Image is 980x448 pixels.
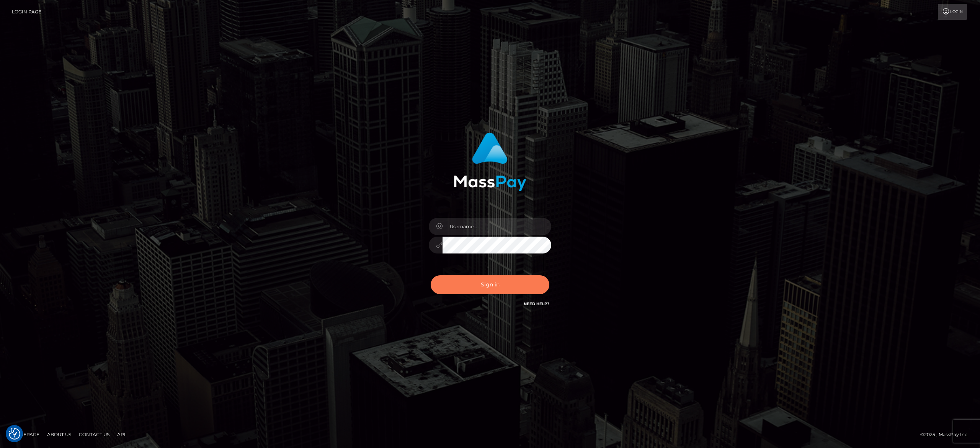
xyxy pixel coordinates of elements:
img: Revisit consent button [9,428,20,440]
img: MassPay Login [454,132,526,191]
button: Sign in [431,275,549,294]
a: Login Page [12,4,41,20]
a: Contact Us [76,428,113,440]
a: Login [938,4,967,20]
a: Homepage [8,428,42,440]
input: Username... [443,218,551,235]
a: Need Help? [524,301,549,306]
a: About Us [44,428,74,440]
a: API [114,428,129,440]
div: © 2025 , MassPay Inc. [920,430,974,439]
button: Consent Preferences [9,428,20,440]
